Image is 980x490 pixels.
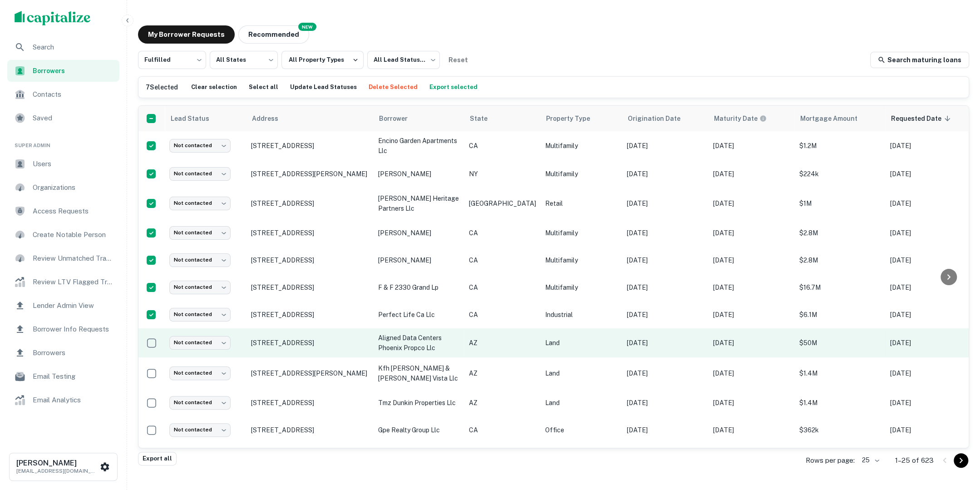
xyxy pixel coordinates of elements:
[799,141,881,151] p: $1.2M
[545,141,618,151] p: Multifamily
[858,454,881,467] div: 25
[890,398,967,408] p: [DATE]
[713,338,790,348] p: [DATE]
[7,60,119,82] div: Borrowers
[378,363,460,383] p: kfh [PERSON_NAME] & [PERSON_NAME] vista llc
[7,177,119,198] a: Organizations
[7,318,119,340] a: Borrower Info Requests
[713,255,790,265] p: [DATE]
[7,36,119,58] a: Search
[378,310,460,320] p: perfect life ca llc
[627,338,704,348] p: [DATE]
[251,426,369,434] p: [STREET_ADDRESS]
[7,271,119,293] div: Review LTV Flagged Transactions
[546,113,602,124] span: Property Type
[890,282,967,292] p: [DATE]
[713,398,790,408] p: [DATE]
[33,253,114,264] span: Review Unmatched Transactions
[890,169,967,179] p: [DATE]
[713,310,790,320] p: [DATE]
[7,84,119,105] a: Contacts
[799,228,881,238] p: $2.8M
[469,282,536,292] p: CA
[714,114,767,124] div: Maturity dates displayed may be estimated. Please contact the lender for the most accurate maturi...
[169,139,231,152] div: Not contacted
[799,338,881,348] p: $50M
[627,255,704,265] p: [DATE]
[935,417,980,461] iframe: Chat Widget
[713,198,790,208] p: [DATE]
[374,106,464,131] th: Borrower
[33,347,114,358] span: Borrowers
[138,452,177,465] button: Export all
[890,141,967,151] p: [DATE]
[545,338,618,348] p: Land
[33,324,114,335] span: Borrower Info Requests
[627,282,704,292] p: [DATE]
[622,106,709,131] th: Origination Date
[170,113,221,124] span: Lead Status
[33,300,114,311] span: Lender Admin View
[169,366,231,380] div: Not contacted
[709,106,795,131] th: Maturity dates displayed may be estimated. Please contact the lender for the most accurate maturi...
[799,368,881,378] p: $1.4M
[890,425,967,435] p: [DATE]
[470,113,499,124] span: State
[238,25,309,44] button: Recommended
[378,255,460,265] p: [PERSON_NAME]
[378,228,460,238] p: [PERSON_NAME]
[627,310,704,320] p: [DATE]
[890,310,967,320] p: [DATE]
[7,131,119,153] li: Super Admin
[251,229,369,237] p: [STREET_ADDRESS]
[895,455,934,466] p: 1–25 of 623
[464,106,541,131] th: State
[890,228,967,238] p: [DATE]
[469,398,536,408] p: AZ
[251,311,369,319] p: [STREET_ADDRESS]
[800,113,869,124] span: Mortgage Amount
[627,141,704,151] p: [DATE]
[7,366,119,387] a: Email Testing
[627,228,704,238] p: [DATE]
[33,277,114,287] span: Review LTV Flagged Transactions
[890,255,967,265] p: [DATE]
[7,224,119,246] a: Create Notable Person
[545,282,618,292] p: Multifamily
[713,368,790,378] p: [DATE]
[627,398,704,408] p: [DATE]
[281,51,364,69] button: All Property Types
[541,106,622,131] th: Property Type
[870,52,969,68] a: Search maturing loans
[469,198,536,208] p: [GEOGRAPHIC_DATA]
[7,389,119,411] a: Email Analytics
[545,310,618,320] p: Industrial
[251,339,369,347] p: [STREET_ADDRESS]
[251,170,369,178] p: [STREET_ADDRESS][PERSON_NAME]
[799,169,881,179] p: $224k
[7,200,119,222] div: Access Requests
[890,338,967,348] p: [DATE]
[799,425,881,435] p: $362k
[799,198,881,208] p: $1M
[545,228,618,238] p: Multifamily
[169,253,231,267] div: Not contacted
[146,82,178,92] h6: 7 Selected
[378,425,460,435] p: gpe realty group llc
[469,425,536,435] p: CA
[627,368,704,378] p: [DATE]
[189,80,239,94] button: Clear selection
[378,193,460,213] p: [PERSON_NAME] heritage partners llc
[378,282,460,292] p: f & f 2330 grand lp
[7,295,119,317] a: Lender Admin View
[367,48,440,72] div: All Lead Statuses
[7,342,119,364] a: Borrowers
[7,153,119,175] div: Users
